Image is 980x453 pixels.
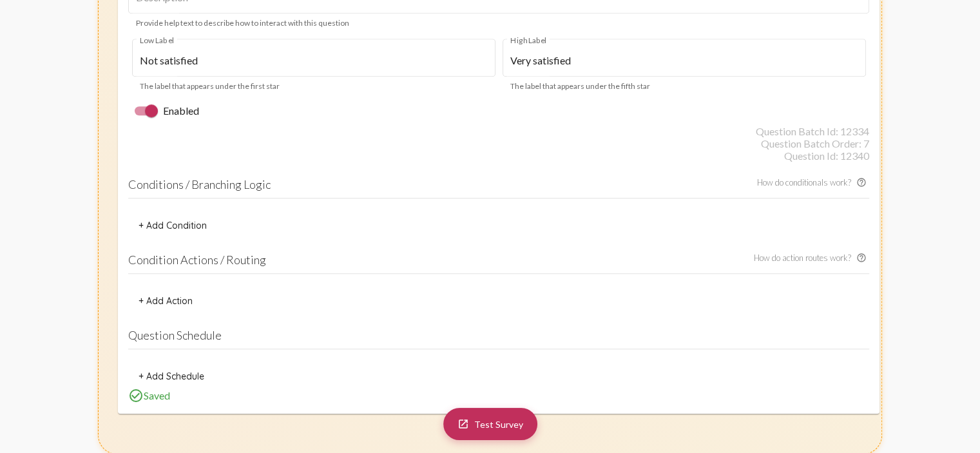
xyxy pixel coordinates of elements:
[856,253,869,265] mat-icon: help_outline
[128,177,869,198] h4: Conditions / Branching Logic
[140,82,280,91] mat-hint: The label that appears under the first star
[128,388,869,403] div: Saved
[128,253,869,274] h4: Condition Actions / Routing
[128,365,215,388] button: + Add Schedule
[128,289,203,313] button: + Add Action
[474,419,523,430] span: Test Survey
[457,418,469,430] mat-icon: launch
[128,328,869,349] h4: Question Schedule
[443,408,537,440] a: Test Survey
[510,82,650,91] mat-hint: The label that appears under the fifth star
[140,55,488,66] input: Low Label
[128,137,869,149] div: Question Batch Order: 7
[128,214,217,237] button: + Add Condition
[754,253,869,265] span: Action routing help
[163,103,199,119] span: Enabled
[510,55,858,66] input: High Label
[757,177,869,190] span: How do conditionals work?
[856,177,869,190] mat-icon: Conditional help
[139,295,193,307] span: + Add Action
[128,388,144,403] mat-icon: check_circle_outline
[128,125,869,137] div: Question Batch Id: 12334
[139,220,207,231] span: + Add Condition
[136,19,349,28] mat-hint: Provide help text to describe how to interact with this question
[128,149,869,162] div: Question Id: 12340
[139,371,204,382] span: + Add Schedule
